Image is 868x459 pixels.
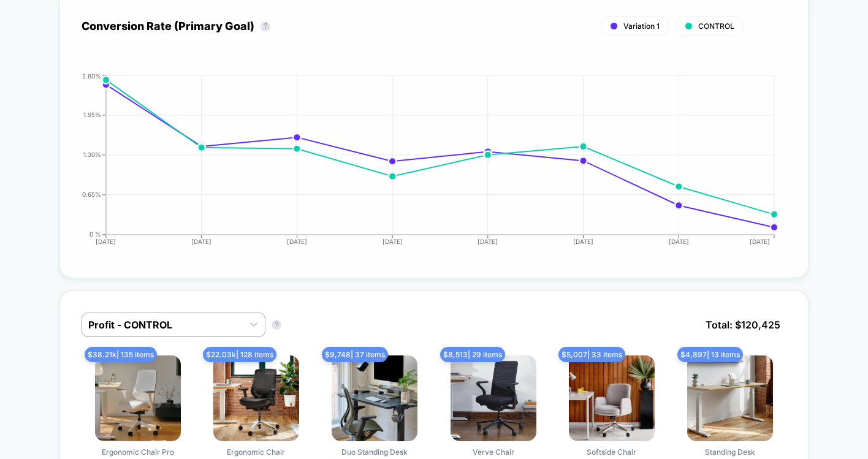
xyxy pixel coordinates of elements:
img: Duo Standing Desk [332,355,417,441]
img: Softside Chair [569,355,655,441]
img: Standing Desk [687,355,773,441]
span: $ 4,897 | 13 items [677,347,743,362]
tspan: 1.95% [83,111,101,118]
tspan: [DATE] [383,238,403,245]
tspan: [DATE] [287,238,307,245]
div: CONVERSION_RATE [69,72,774,256]
tspan: 2.60% [82,72,101,79]
tspan: [DATE] [191,238,211,245]
span: Duo Standing Desk [341,447,408,457]
span: $ 9,748 | 37 items [322,347,388,362]
span: $ 5,007 | 33 items [558,347,625,362]
tspan: [DATE] [96,238,116,245]
tspan: [DATE] [478,238,498,245]
span: Total: $ 120,425 [699,313,786,337]
span: CONTROL [698,21,734,31]
img: Verve Chair [451,355,536,441]
tspan: [DATE] [573,238,593,245]
tspan: [DATE] [750,238,771,245]
tspan: 0 % [89,230,101,238]
tspan: 0.65% [82,191,101,198]
span: Variation 1 [623,21,660,31]
tspan: 1.30% [83,151,101,158]
button: ? [261,21,270,31]
img: Ergonomic Chair [213,355,299,441]
tspan: [DATE] [669,238,689,245]
span: Ergonomic Chair [227,447,285,457]
img: Ergonomic Chair Pro [95,355,181,441]
span: Verve Chair [473,447,514,457]
span: Ergonomic Chair Pro [102,447,174,457]
span: Standing Desk [705,447,755,457]
span: Softside Chair [587,447,636,457]
button: ? [272,320,281,330]
span: $ 22.03k | 128 items [203,347,276,362]
span: $ 8,513 | 29 items [440,347,505,362]
span: $ 38.21k | 135 items [85,347,157,362]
